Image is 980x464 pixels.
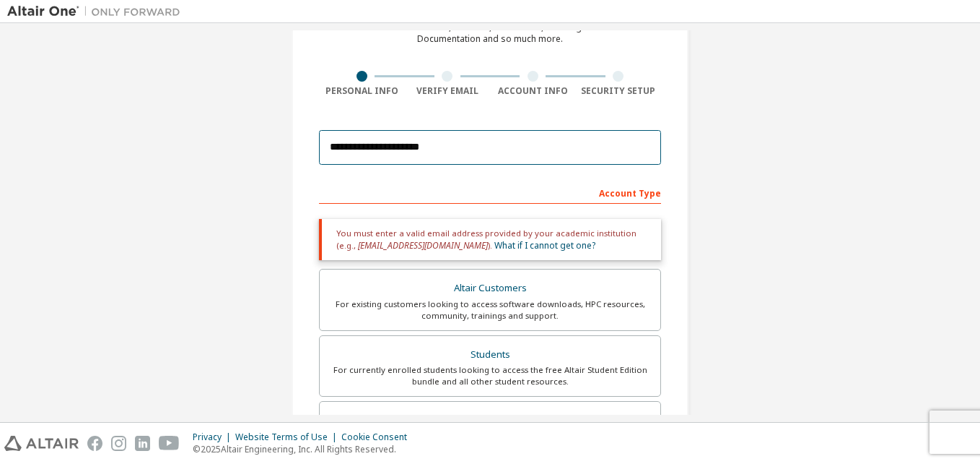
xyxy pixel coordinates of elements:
div: Students [328,345,652,365]
div: Privacy [193,431,235,443]
div: Personal Info [319,85,405,97]
a: What if I cannot get one? [494,239,595,252]
div: Account Info [490,85,576,97]
div: You must enter a valid email address provided by your academic institution (e.g., ). [319,219,661,260]
img: altair_logo.svg [4,436,79,451]
div: Security Setup [576,85,662,97]
div: For currently enrolled students looking to access the free Altair Student Edition bundle and all ... [328,364,652,387]
img: Altair One [7,4,188,19]
div: For existing customers looking to access software downloads, HPC resources, community, trainings ... [328,298,652,322]
span: [EMAIL_ADDRESS][DOMAIN_NAME] [358,239,488,252]
div: Website Terms of Use [235,431,341,443]
div: Account Type [319,181,661,204]
div: Altair Customers [328,278,652,298]
div: Faculty [328,411,652,431]
img: youtube.svg [159,436,180,451]
div: Verify Email [405,85,491,97]
img: facebook.svg [87,436,102,451]
img: instagram.svg [111,436,126,451]
div: For Free Trials, Licenses, Downloads, Learning & Documentation and so much more. [390,22,590,45]
div: Cookie Consent [341,431,416,443]
img: linkedin.svg [135,436,150,451]
p: © 2025 Altair Engineering, Inc. All Rights Reserved. [193,443,416,455]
